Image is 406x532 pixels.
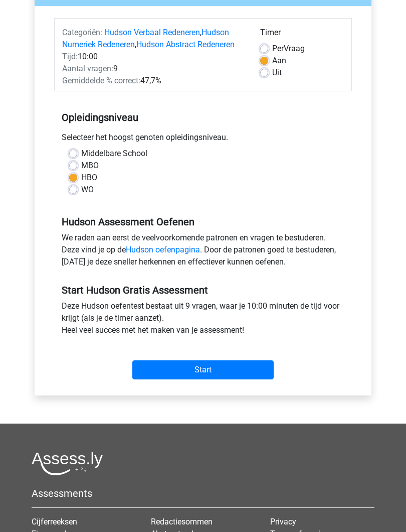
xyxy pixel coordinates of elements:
[272,55,286,67] label: Aan
[62,64,113,73] span: Aantal vragen:
[62,107,344,127] h5: Opleidingsniveau
[132,360,274,379] input: Start
[62,52,78,61] span: Tijd:
[272,67,282,79] label: Uit
[136,40,235,49] a: Hudson Abstract Redeneren
[55,63,253,75] div: 9
[270,517,296,526] a: Privacy
[32,452,103,475] img: Assessly logo
[62,284,344,296] h5: Start Hudson Gratis Assessment
[81,148,147,160] label: Middelbare School
[81,160,99,172] label: MBO
[62,28,102,37] span: Categoriën:
[32,487,374,499] h5: Assessments
[272,44,284,53] span: Per
[272,43,305,55] label: Vraag
[81,172,97,184] label: HBO
[260,27,344,43] div: Timer
[54,131,352,148] div: Selecteer het hoogst genoten opleidingsniveau.
[54,300,352,340] div: Deze Hudson oefentest bestaat uit 9 vragen, waar je 10:00 minuten de tijd voor krijgt (als je de ...
[55,27,253,51] div: , ,
[54,232,352,272] div: We raden aan eerst de veelvoorkomende patronen en vragen te bestuderen. Deze vind je op de . Door...
[151,517,213,526] a: Redactiesommen
[126,245,200,254] a: Hudson oefenpagina
[62,216,344,228] h5: Hudson Assessment Oefenen
[104,28,200,37] a: Hudson Verbaal Redeneren
[55,75,253,87] div: 47,7%
[55,51,253,63] div: 10:00
[32,517,77,526] a: Cijferreeksen
[81,184,94,196] label: WO
[62,76,140,85] span: Gemiddelde % correct:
